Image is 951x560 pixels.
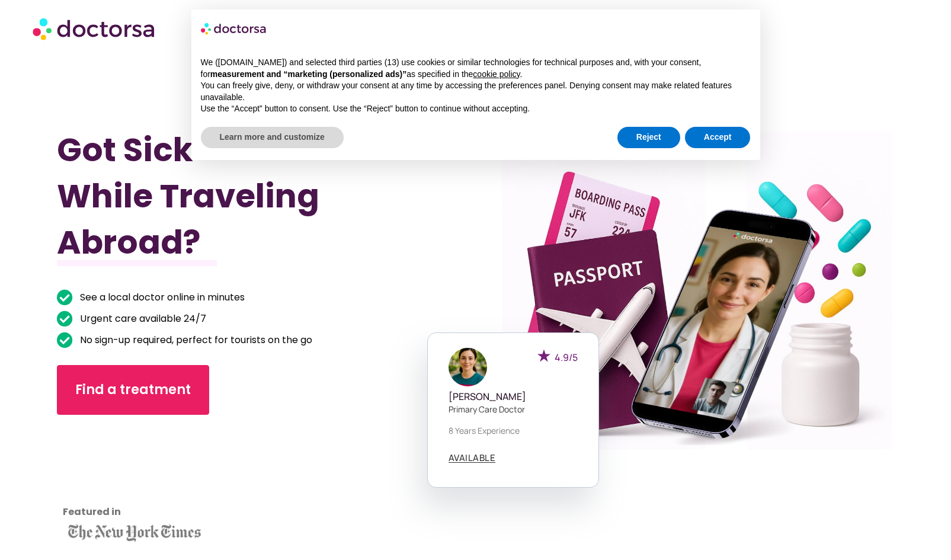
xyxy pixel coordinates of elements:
[685,127,751,148] button: Accept
[77,332,312,348] span: No sign-up required, perfect for tourists on the go
[449,403,578,415] p: Primary care doctor
[57,127,412,265] h1: Got Sick While Traveling Abroad?
[555,351,578,364] span: 4.9/5
[201,57,751,80] p: We ([DOMAIN_NAME]) and selected third parties (13) use cookies or similar technologies for techni...
[201,19,267,38] img: logo
[449,453,496,462] span: AVAILABLE
[77,289,245,306] span: See a local doctor online in minutes
[449,453,496,463] a: AVAILABLE
[449,391,578,402] h5: [PERSON_NAME]
[57,365,209,415] a: Find a treatment
[63,433,169,521] iframe: Customer reviews powered by Trustpilot
[201,127,344,148] button: Learn more and customize
[75,380,191,399] span: Find a treatment
[617,127,680,148] button: Reject
[77,311,206,327] span: Urgent care available 24/7
[473,69,520,79] a: cookie policy
[201,103,751,115] p: Use the “Accept” button to consent. Use the “Reject” button to continue without accepting.
[449,424,578,437] p: 8 years experience
[201,80,751,103] p: You can freely give, deny, or withdraw your consent at any time by accessing the preferences pane...
[63,505,121,519] strong: Featured in
[210,69,406,79] strong: measurement and “marketing (personalized ads)”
